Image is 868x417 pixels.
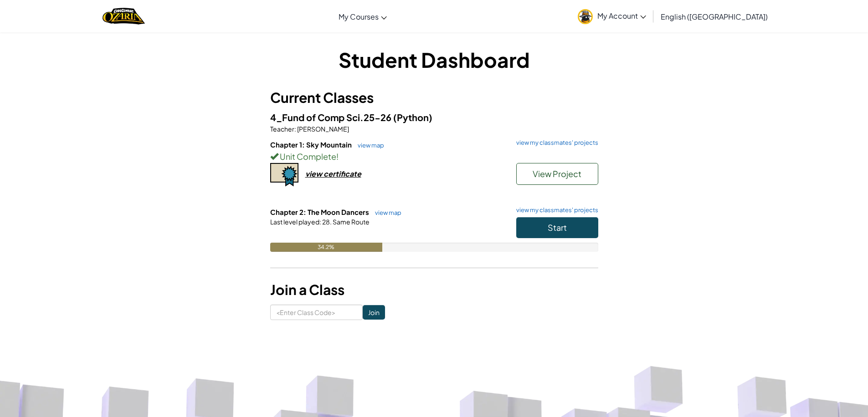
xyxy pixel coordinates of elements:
h3: Current Classes [270,87,598,108]
a: view map [353,142,384,149]
a: English ([GEOGRAPHIC_DATA]) [656,4,772,29]
span: Chapter 2: The Moon Dancers [270,208,370,216]
span: Start [548,222,567,233]
a: view map [370,209,401,216]
span: Unit Complete [278,151,336,162]
span: ! [336,151,339,162]
img: Home [103,7,145,25]
h1: Student Dashboard [270,46,598,74]
a: view certificate [270,169,361,178]
button: Start [516,217,598,238]
span: : [294,125,296,133]
span: Last level played [270,218,319,226]
h3: Join a Class [270,280,598,300]
img: avatar [578,9,593,24]
span: My Account [597,11,646,20]
a: My Courses [334,4,391,29]
button: View Project [516,163,598,185]
span: : [319,218,321,226]
span: Same Route [332,218,370,226]
span: Chapter 1: Sky Mountain [270,140,353,149]
span: 28. [321,218,332,226]
span: [PERSON_NAME] [296,125,349,133]
input: Join [363,305,385,320]
a: view my classmates' projects [512,207,598,213]
a: Ozaria by CodeCombat logo [103,7,145,25]
div: view certificate [305,169,361,178]
a: My Account [573,2,651,31]
span: View Project [533,168,581,179]
span: (Python) [393,112,432,123]
input: <Enter Class Code> [270,305,363,320]
span: English ([GEOGRAPHIC_DATA]) [661,12,768,21]
span: My Courses [339,12,379,21]
a: view my classmates' projects [512,140,598,146]
span: Teacher [270,125,294,133]
img: certificate-icon.png [270,163,298,187]
span: 4_Fund of Comp Sci.25-26 [270,112,393,123]
div: 34.2% [270,243,382,252]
